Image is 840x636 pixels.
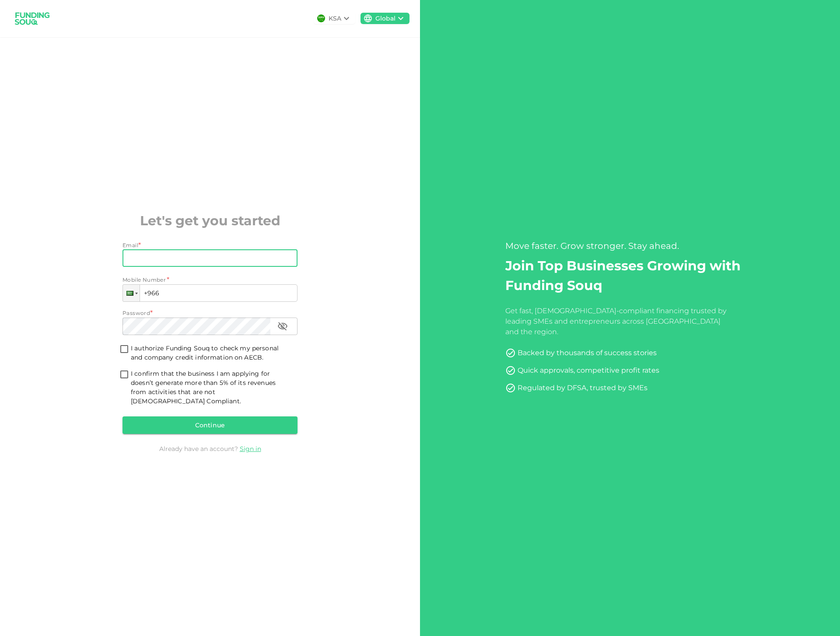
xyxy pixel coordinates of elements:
[505,256,755,295] h2: Join Top Businesses Growing with Funding Souq
[122,211,297,231] h2: Let's get you started
[122,249,288,267] input: email
[122,284,297,302] input: 1 (702) 123-4567
[122,318,270,335] input: password
[123,285,140,301] div: Saudi Arabia: + 966
[122,444,297,453] div: Already have an account?
[317,14,325,22] img: flag-sa.b9a346574cdc8950dd34b50780441f57.svg
[10,7,54,30] img: logo
[505,306,730,337] div: Get fast, [DEMOGRAPHIC_DATA]-compliant financing trusted by leading SMEs and entrepreneurs across...
[375,14,395,23] div: Global
[131,369,290,406] span: I confirm that the business I am applying for doesn’t generate more than 5% of its revenues from ...
[518,348,657,358] div: Backed by thousands of success stories
[122,242,138,248] span: Email
[518,383,647,393] div: Regulated by DFSA, trusted by SMEs
[118,344,131,356] span: termsConditionsForInvestmentsAccepted
[518,365,659,376] div: Quick approvals, competitive profit rates
[122,310,150,316] span: Password
[118,369,131,381] span: shariahTandCAccepted
[131,344,279,361] span: I authorize Funding Souq to check my personal and company credit information on AECB.
[122,276,166,284] span: Mobile Number
[122,416,297,434] button: Continue
[329,14,341,23] div: KSA
[505,239,755,252] div: Move faster. Grow stronger. Stay ahead.
[240,445,261,453] a: Sign in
